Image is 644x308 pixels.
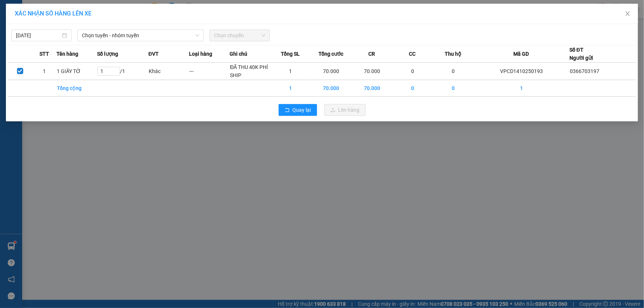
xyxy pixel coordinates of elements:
span: Thu hộ [445,50,461,58]
span: Chọn tuyến - nhóm tuyến [82,30,199,41]
td: 70.000 [311,63,352,80]
span: STT [39,50,49,58]
span: rollback [285,107,290,113]
span: down [195,33,200,38]
td: 1 [271,63,311,80]
span: XÁC NHẬN SỐ HÀNG LÊN XE [15,10,92,17]
td: / 1 [97,63,148,80]
span: Ghi chú [230,50,247,58]
td: 70.000 [352,80,392,97]
div: Số ĐT Người gửi [569,46,593,62]
td: 1 GIẤY TỜ [56,63,97,80]
td: 1 [271,80,311,97]
span: CC [409,50,416,58]
td: 1 [32,63,56,80]
span: CR [368,50,375,58]
span: Số lượng [97,50,118,58]
td: 1 [473,80,569,97]
span: Tên hàng [56,50,78,58]
td: VPCD1410250193 [473,63,569,80]
input: 14/10/2025 [16,31,61,39]
span: Mã GD [514,50,529,58]
td: ĐÃ THU 40K PHÍ SHIP [230,63,270,80]
button: rollbackQuay lại [279,104,317,116]
td: Tổng cộng [56,80,97,97]
td: 0 [433,63,473,80]
span: Loại hàng [189,50,212,58]
button: Close [617,4,638,24]
span: Tổng cước [319,50,344,58]
td: Khác [148,63,189,80]
span: close [625,11,631,17]
td: 70.000 [311,80,352,97]
td: 0 [433,80,473,97]
td: 0 [392,63,433,80]
span: ĐVT [148,50,159,58]
td: 70.000 [352,63,392,80]
span: Tổng SL [281,50,300,58]
td: --- [189,63,230,80]
button: uploadLên hàng [324,104,366,116]
span: 0366703197 [570,68,599,74]
span: Chọn chuyến [214,30,265,41]
td: 0 [392,80,433,97]
span: Quay lại [293,106,311,114]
